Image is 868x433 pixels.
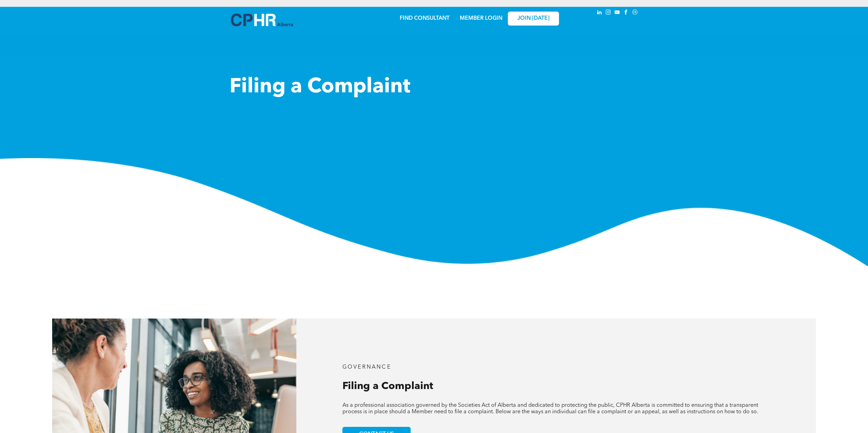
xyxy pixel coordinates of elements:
a: FIND CONSULTANT [400,16,450,21]
span: Filing a Complaint [342,381,433,391]
a: instagram [605,9,612,18]
img: A blue and white logo for cp alberta [231,14,293,26]
a: MEMBER LOGIN [460,16,502,21]
a: youtube [614,9,621,18]
a: Social network [631,9,639,18]
span: As a professional association governed by the Societies Act of Alberta and dedicated to protectin... [342,403,758,415]
span: GOVERNANCE [342,365,391,370]
a: facebook [622,9,630,18]
a: linkedin [596,9,603,18]
a: JOIN [DATE] [508,12,559,26]
span: Filing a Complaint [230,77,410,97]
span: JOIN [DATE] [517,15,549,22]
